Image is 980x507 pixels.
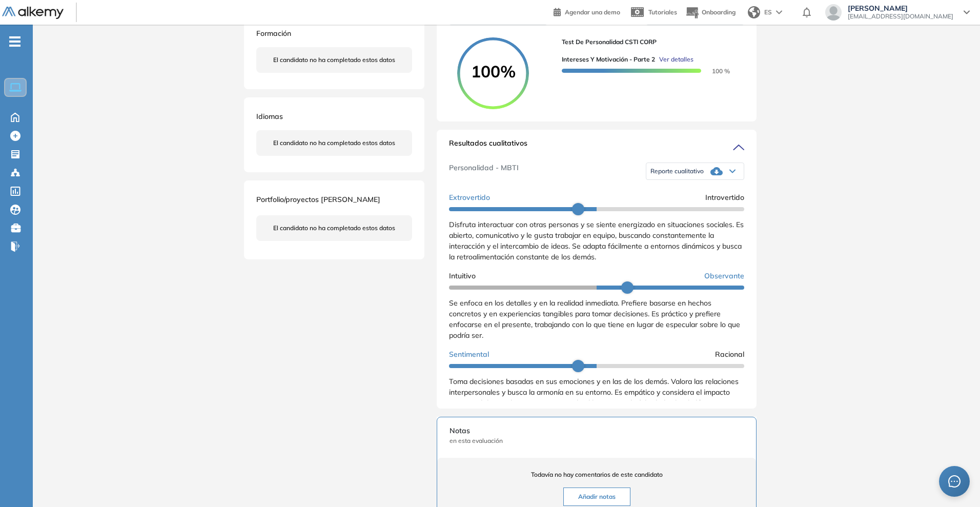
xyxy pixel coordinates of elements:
[554,5,620,17] a: Agendar una demo
[764,8,772,17] span: ES
[9,40,21,43] i: -
[273,138,395,148] span: El candidato no ha completado estos datos
[450,436,744,445] span: en esta evaluación
[450,425,744,436] span: Notas
[449,349,489,360] span: Sentimental
[948,475,961,488] span: message
[256,112,283,121] span: Idiomas
[2,7,64,19] img: Logo
[256,195,380,204] span: Portfolio/proyectos [PERSON_NAME]
[715,349,744,360] span: Racional
[704,271,744,281] span: Observante
[273,55,395,65] span: El candidato no ha completado estos datos
[565,8,620,16] span: Agendar una demo
[705,192,744,203] span: Introvertido
[449,138,527,154] span: Resultados cualitativos
[563,488,630,506] button: Añadir notas
[449,298,740,340] span: Se enfoca en los detalles y en la realidad inmediata. Prefiere basarse en hechos concretos y en e...
[700,67,730,75] span: 100 %
[457,63,529,79] span: 100%
[702,8,736,16] span: Onboarding
[685,2,736,24] button: Onboarding
[650,167,704,175] span: Reporte cualitativo
[648,8,677,16] span: Tutoriales
[449,377,743,408] span: Toma decisiones basadas en sus emociones y en las de los demás. Valora las relaciones interperson...
[449,192,490,203] span: Extrovertido
[562,55,655,64] span: Intereses y Motivación - Parte 2
[562,37,736,47] span: Test de Personalidad CSTI CORP
[655,55,693,64] button: Ver detalles
[748,6,760,18] img: world
[273,224,395,233] span: El candidato no ha completado estos datos
[449,220,744,261] span: Disfruta interactuar con otras personas y se siente energizado en situaciones sociales. Es abiert...
[450,470,744,479] span: Todavía no hay comentarios de este candidato
[256,29,291,38] span: Formación
[776,10,782,14] img: arrow
[449,163,519,180] span: Personalidad - MBTI
[659,55,693,64] span: Ver detalles
[449,271,476,281] span: Intuitivo
[848,4,953,12] span: [PERSON_NAME]
[848,12,953,21] span: [EMAIL_ADDRESS][DOMAIN_NAME]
